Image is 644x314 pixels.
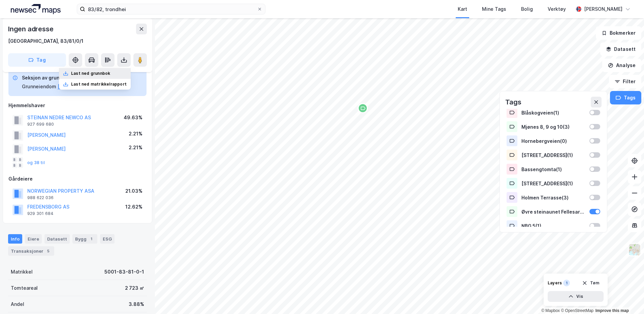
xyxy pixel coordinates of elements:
div: Bassengtomta ( 1 ) [521,166,585,172]
img: Z [628,243,641,256]
a: Improve this map [595,308,629,313]
button: [GEOGRAPHIC_DATA], 83/81 [58,83,124,91]
div: Ingen adresse [8,24,55,34]
div: 2.21% [129,130,142,138]
div: Transaksjoner [8,246,54,256]
div: 2 723 ㎡ [125,284,144,292]
div: [GEOGRAPHIC_DATA], 83/81/0/1 [8,37,84,45]
div: [STREET_ADDRESS] ( 1 ) [521,152,585,158]
div: Info [8,234,22,244]
iframe: Chat Widget [610,282,644,314]
button: Datasett [600,42,641,56]
div: Verktøy [548,5,566,13]
div: Tags [505,97,521,107]
div: 5 [45,248,52,254]
div: Map marker [358,103,368,113]
div: Datasett [44,234,70,244]
div: Eiere [25,234,42,244]
div: Blåskogveien ( 1 ) [521,110,585,116]
div: Bolig [521,5,533,13]
div: 5001-83-81-0-1 [104,268,144,276]
div: [PERSON_NAME] [584,5,622,13]
div: 927 699 680 [27,122,54,127]
div: Holmen Terrasse ( 3 ) [521,195,585,200]
button: Analyse [602,59,641,72]
div: Last ned grunnbok [71,71,110,76]
div: Andel [11,300,24,308]
div: Hornebergveien ( 0 ) [521,138,585,144]
div: 1 [563,280,570,286]
input: Søk på adresse, matrikkel, gårdeiere, leietakere eller personer [85,4,257,14]
div: [STREET_ADDRESS] ( 1 ) [521,181,585,186]
div: Mine Tags [482,5,506,13]
div: 988 622 036 [27,195,54,200]
div: Grunneiendom [22,83,56,91]
div: 21.03% [125,187,142,195]
div: 12.62% [125,203,142,211]
a: Mapbox [541,308,560,313]
div: Layers [548,280,562,286]
button: Tags [610,91,641,104]
button: Tag [8,53,66,67]
div: Tomteareal [11,284,38,292]
div: Hjemmelshaver [8,101,147,109]
div: Seksjon av grunneiendom [22,74,124,82]
div: NBG 5 ( 1 ) [521,223,585,229]
div: 3.88% [129,300,144,308]
div: 1 [88,235,95,242]
div: Øvre steinaunet Fellesareal ( 1 ) [521,209,585,215]
div: 2.21% [129,144,142,152]
div: Mjønes 8, 9 og 10 ( 3 ) [521,124,585,130]
img: logo.a4113a55bc3d86da70a041830d287a7e.svg [11,4,61,14]
button: Vis [548,291,604,302]
div: Bygg [72,234,97,244]
div: Matrikkel [11,268,33,276]
div: Kontrollprogram for chat [610,282,644,314]
div: 49.63% [124,114,142,122]
button: Filter [609,75,641,88]
div: Gårdeiere [8,175,147,183]
div: Kart [458,5,467,13]
button: Bokmerker [596,26,641,40]
div: Last ned matrikkelrapport [71,82,127,87]
div: ESG [100,234,115,244]
a: OpenStreetMap [561,308,593,313]
button: Tøm [578,278,604,288]
div: 929 301 684 [27,211,54,216]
